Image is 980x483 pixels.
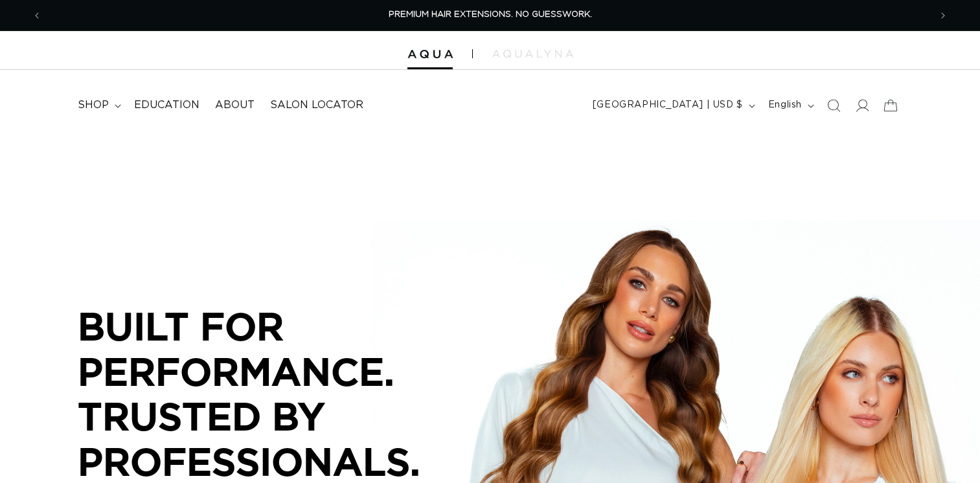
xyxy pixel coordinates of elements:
[70,91,126,120] summary: shop
[207,91,262,120] a: About
[134,98,199,112] span: Education
[407,50,453,59] img: Aqua Hair Extensions
[215,98,255,112] span: About
[270,98,363,112] span: Salon Locator
[768,98,802,112] span: English
[585,93,760,118] button: [GEOGRAPHIC_DATA] | USD $
[23,3,51,28] button: Previous announcement
[78,98,109,112] span: shop
[262,91,371,120] a: Salon Locator
[126,91,207,120] a: Education
[760,93,819,118] button: English
[593,98,743,112] span: [GEOGRAPHIC_DATA] | USD $
[492,50,573,58] img: aqualyna.com
[389,10,592,19] span: PREMIUM HAIR EXTENSIONS. NO GUESSWORK.
[929,3,957,28] button: Next announcement
[819,91,848,120] summary: Search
